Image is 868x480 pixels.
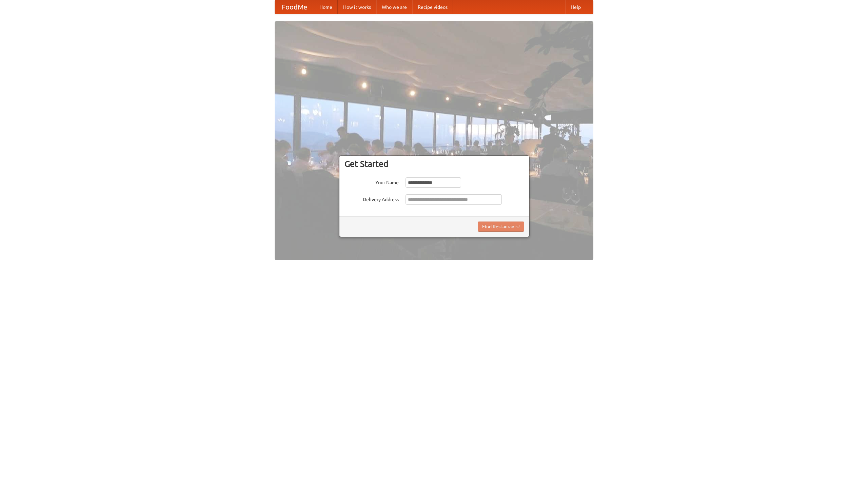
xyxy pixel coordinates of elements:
a: FoodMe [275,0,314,14]
a: Who we are [376,0,412,14]
h3: Get Started [344,159,524,169]
a: Home [314,0,338,14]
a: How it works [338,0,376,14]
label: Delivery Address [344,194,399,203]
a: Help [565,0,586,14]
button: Find Restaurants! [478,222,524,232]
a: Recipe videos [412,0,453,14]
label: Your Name [344,177,399,186]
